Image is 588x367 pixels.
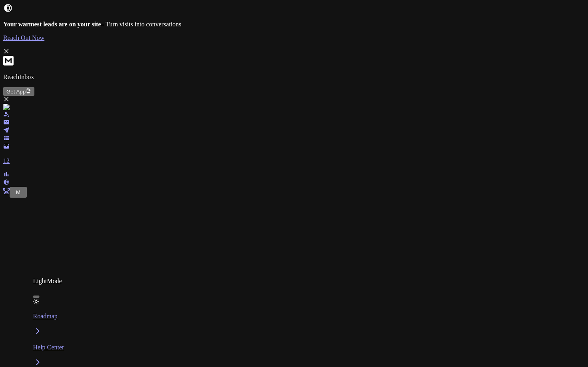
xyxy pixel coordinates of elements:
span: M [16,189,20,195]
p: Roadmap [33,313,64,320]
button: M [10,187,27,198]
img: logo [3,104,21,111]
p: ReachInbox [3,73,585,81]
p: – Turn visits into conversations [3,21,585,28]
a: 12 [3,144,585,165]
button: M [13,188,24,196]
p: Light Mode [33,278,64,285]
p: Help Center [33,344,64,351]
a: Reach Out Now [3,34,585,42]
a: Roadmap [33,313,64,337]
strong: Your warmest leads are on your site [3,21,101,28]
button: Get App [3,87,34,96]
p: 12 [3,157,585,165]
